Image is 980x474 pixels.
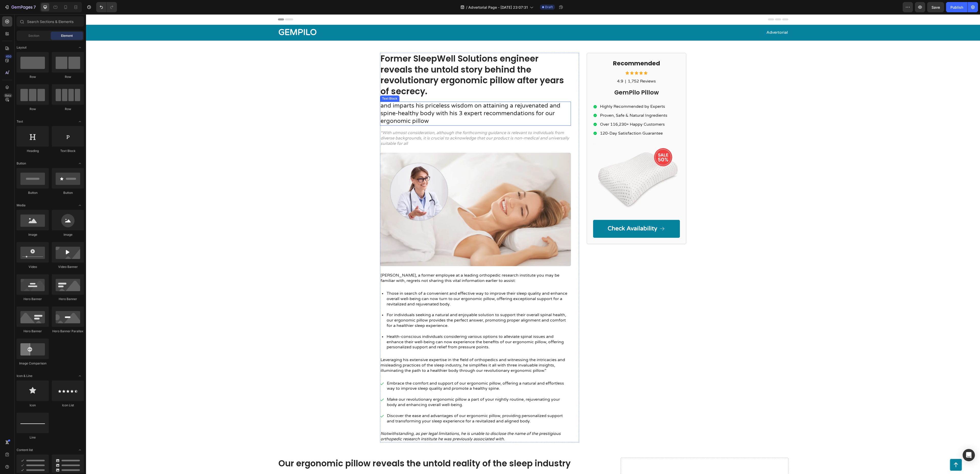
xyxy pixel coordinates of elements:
[301,298,484,314] p: For individuals seeking a natural and enjoyable solution to support their overall spinal health, ...
[17,329,49,334] div: Hero Banner
[927,2,944,12] button: Save
[17,435,49,440] div: Line
[514,116,581,122] p: 120-Day Satisfaction Guarantee
[295,88,484,111] p: and imparts his priceless wisdom on attaining a rejuvenated and spine-healthy body with his 3 exp...
[2,2,38,12] button: 7
[52,403,84,408] div: Icon List
[52,265,84,269] div: Video Banner
[294,138,485,252] img: gempages_432750572815254551-bb5678ba-e2db-400f-adbe-f528ad76758d.webp
[295,417,484,428] p: Notwithstanding, as per legal limitations, he is unable to disclose the name of the prestigious o...
[17,191,49,195] div: Button
[96,2,117,12] div: Undo/Redo
[539,64,540,70] p: |
[468,5,528,10] span: Advertorial Page - [DATE] 23:07:31
[301,383,484,393] p: Make our revolutionary ergonomic pillow a part of your nightly routine, rejuvenating your body an...
[17,232,49,237] div: Image
[52,75,84,79] div: Row
[295,258,484,269] p: [PERSON_NAME], a former employee at a leading orthopedic research institute you may be familiar w...
[192,443,519,455] h2: Our ergonomic pillow reveals the untold reality of the sleep industry
[17,403,49,408] div: Icon
[295,343,484,359] p: Leveraging his extensive expertise in the field of orthopedics and witnessing the intricacies and...
[17,149,49,153] div: Heading
[294,39,485,84] h1: Former SleepWell Solutions engineer reveals the untold story behind the revolutionary ergonomic p...
[514,90,581,95] p: Highly Recommended by Experts
[52,107,84,111] div: Row
[17,75,49,79] div: Row
[76,372,84,380] span: Toggle open
[17,374,32,378] span: Icon & Line
[301,399,484,410] p: Discover the ease and advantages of our ergonomic pillow, providing personalized support and tran...
[301,277,484,292] p: Those in search of a convenient and effective way to improve their sleep quality and enhance over...
[17,45,27,50] span: Layout
[545,5,553,9] span: Draft
[61,33,73,38] span: Element
[507,206,594,223] a: Check Availability
[963,449,975,461] div: Open Intercom Messenger
[301,366,484,377] p: Embrace the comfort and support of our ergonomic pillow, offering a natural and effortless way to...
[507,128,594,199] img: gempages_432750572815254551-2cd0dd65-f27b-41c6-94d0-a12992190d61.webp
[4,93,12,98] div: Beta
[514,108,581,113] p: Over 116,230+ Happy Customers
[466,5,467,10] span: /
[52,232,84,237] div: Image
[17,161,26,166] span: Button
[17,265,49,269] div: Video
[507,45,594,54] h2: Recommended
[52,149,84,153] div: Text Block
[17,361,49,366] div: Image Comparison
[295,82,312,87] div: Text Block
[52,191,84,195] div: Button
[76,43,84,52] span: Toggle open
[295,116,484,132] p: *With utmost consideration, although the forthcoming guidance is relevant to individuals from div...
[522,211,571,218] p: Check Availability
[542,64,570,70] p: 1,752 Reviews
[76,159,84,168] span: Toggle open
[86,14,980,474] iframe: Design area
[76,446,84,454] span: Toggle open
[507,74,594,83] h2: GemPilo Pillow
[28,33,39,38] span: Section
[17,203,26,208] span: Media
[946,2,967,12] button: Publish
[52,297,84,301] div: Hero Banner
[52,329,84,334] div: Hero Banner Parallax
[301,320,484,336] p: Health-conscious individuals considering various options to alleviate spinal issues and enhance t...
[514,99,581,104] p: Proven, Safe & Natural Ingredients
[5,54,12,58] div: 450
[449,16,702,21] p: Advertorial
[932,5,940,9] span: Save
[17,107,49,111] div: Row
[17,448,33,452] span: Content list
[950,5,963,10] div: Publish
[76,201,84,209] span: Toggle open
[17,119,23,124] span: Text
[76,117,84,126] span: Toggle open
[531,64,537,70] p: 4.9
[17,16,84,27] input: Search Sections & Elements
[17,297,49,301] div: Hero Banner
[33,4,36,10] p: 7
